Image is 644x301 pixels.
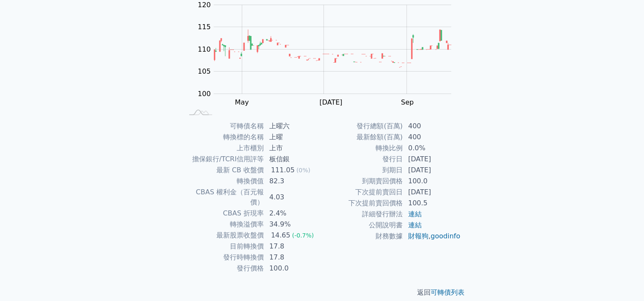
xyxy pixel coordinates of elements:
[264,132,322,143] td: 上曜
[322,198,403,209] td: 下次提前賣回價格
[183,230,264,241] td: 最新股票收盤價
[173,287,471,298] p: 返回
[264,263,322,274] td: 100.0
[322,132,403,143] td: 最新餘額(百萬)
[198,67,211,75] tspan: 105
[183,208,264,219] td: CBAS 折現率
[183,176,264,187] td: 轉換價值
[269,165,296,175] div: 111.05
[183,132,264,143] td: 轉換標的名稱
[183,252,264,263] td: 發行時轉換價
[319,98,342,106] tspan: [DATE]
[408,210,422,218] a: 連結
[264,208,322,219] td: 2.4%
[431,288,464,296] a: 可轉債列表
[296,167,310,174] span: (0%)
[403,143,461,154] td: 0.0%
[322,143,403,154] td: 轉換比例
[431,232,460,240] a: goodinfo
[264,143,322,154] td: 上市
[322,187,403,198] td: 下次提前賣回日
[401,98,414,106] tspan: Sep
[403,132,461,143] td: 400
[264,241,322,252] td: 17.8
[322,220,403,231] td: 公開說明書
[198,45,211,53] tspan: 110
[198,23,211,31] tspan: 115
[269,230,292,240] div: 14.65
[322,121,403,132] td: 發行總額(百萬)
[403,165,461,176] td: [DATE]
[264,252,322,263] td: 17.8
[183,143,264,154] td: 上市櫃別
[193,1,464,106] g: Chart
[403,154,461,165] td: [DATE]
[322,176,403,187] td: 到期賣回價格
[292,232,314,239] span: (-0.7%)
[322,231,403,242] td: 財務數據
[403,121,461,132] td: 400
[403,198,461,209] td: 100.5
[198,1,211,9] tspan: 120
[408,232,428,240] a: 財報狗
[183,154,264,165] td: 擔保銀行/TCRI信用評等
[322,165,403,176] td: 到期日
[403,231,461,242] td: ,
[264,154,322,165] td: 板信銀
[264,187,322,208] td: 4.03
[403,176,461,187] td: 100.0
[198,90,211,98] tspan: 100
[264,176,322,187] td: 82.3
[264,219,322,230] td: 34.9%
[183,165,264,176] td: 最新 CB 收盤價
[183,263,264,274] td: 發行價格
[183,187,264,208] td: CBAS 權利金（百元報價）
[322,154,403,165] td: 發行日
[264,121,322,132] td: 上曜六
[408,221,422,229] a: 連結
[183,241,264,252] td: 目前轉換價
[183,219,264,230] td: 轉換溢價率
[183,121,264,132] td: 可轉債名稱
[235,98,249,106] tspan: May
[322,209,403,220] td: 詳細發行辦法
[403,187,461,198] td: [DATE]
